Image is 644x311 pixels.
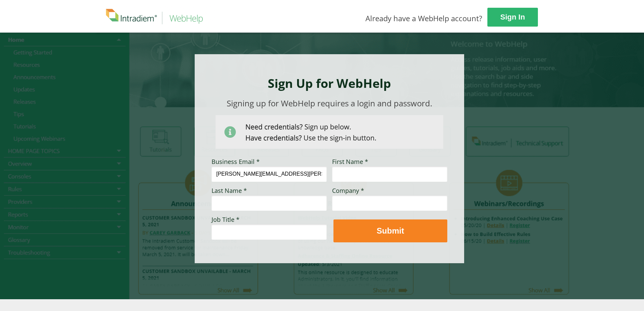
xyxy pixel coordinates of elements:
span: Signing up for WebHelp requires a login and password. [227,98,432,109]
strong: Sign In [500,13,525,21]
a: Sign In [487,8,538,27]
img: Need Credentials? Sign up below. Have Credentials? Use the sign-in button. [216,115,443,149]
span: Company * [332,186,364,195]
span: Business Email * [212,158,260,166]
button: Submit [333,219,447,242]
span: First Name * [332,158,368,166]
strong: Sign Up for WebHelp [268,75,391,92]
strong: Submit [377,226,404,235]
span: Already have a WebHelp account? [365,13,482,23]
span: Job Title * [212,215,239,223]
span: Last Name * [212,186,247,195]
